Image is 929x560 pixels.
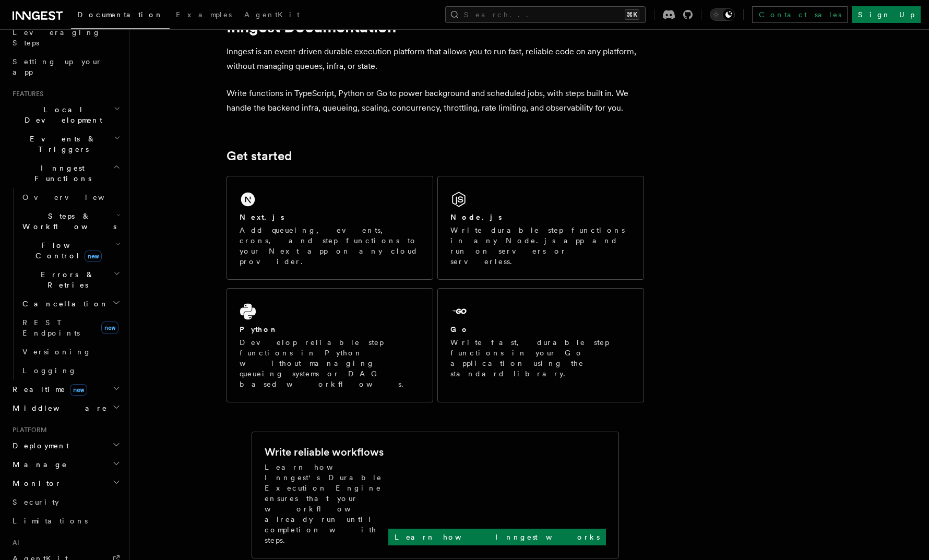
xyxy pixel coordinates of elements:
[77,10,163,19] span: Documentation
[8,440,69,451] span: Deployment
[18,207,123,236] button: Steps & Workflows
[450,225,631,267] p: Write durable step functions in any Node.js app and run on servers or serverless.
[170,3,238,28] a: Examples
[18,240,115,261] span: Flow Control
[8,399,123,418] button: Middleware
[18,361,123,380] a: Logging
[450,337,631,379] p: Write fast, durable step functions in your Go application using the standard library.
[70,384,87,396] span: new
[13,517,88,525] span: Limitations
[8,403,108,413] span: Middleware
[8,159,123,188] button: Inngest Functions
[18,269,113,290] span: Errors & Retries
[8,455,123,474] button: Manage
[8,380,123,399] button: Realtimenew
[437,288,644,402] a: GoWrite fast, durable step functions in your Go application using the standard library.
[85,251,102,262] span: new
[22,348,91,356] span: Versioning
[227,44,644,74] p: Inngest is an event-driven durable execution platform that allows you to run fast, reliable code ...
[13,498,59,506] span: Security
[8,539,19,547] span: AI
[227,149,292,163] a: Get started
[13,57,102,76] span: Setting up your app
[8,188,123,380] div: Inngest Functions
[445,6,646,23] button: Search...⌘K
[18,342,123,361] a: Versioning
[18,211,116,232] span: Steps & Workflows
[8,436,123,455] button: Deployment
[752,6,848,23] a: Contact sales
[18,294,123,313] button: Cancellation
[18,236,123,265] button: Flow Controlnew
[240,337,420,389] p: Develop reliable step functions in Python without managing queueing systems or DAG based workflows.
[8,493,123,511] a: Security
[450,212,502,222] h2: Node.js
[852,6,921,23] a: Sign Up
[8,134,114,154] span: Events & Triggers
[71,3,170,29] a: Documentation
[8,129,123,159] button: Events & Triggers
[238,3,306,28] a: AgentKit
[8,384,87,395] span: Realtime
[22,318,80,337] span: REST Endpoints
[265,445,384,459] h2: Write reliable workflows
[8,511,123,530] a: Limitations
[18,299,109,309] span: Cancellation
[8,426,47,434] span: Platform
[240,225,420,267] p: Add queueing, events, crons, and step functions to your Next app on any cloud provider.
[8,90,43,98] span: Features
[388,529,606,545] a: Learn how Inngest works
[18,265,123,294] button: Errors & Retries
[437,176,644,280] a: Node.jsWrite durable step functions in any Node.js app and run on servers or serverless.
[244,10,300,19] span: AgentKit
[8,459,67,470] span: Manage
[22,193,130,201] span: Overview
[8,23,123,52] a: Leveraging Steps
[18,313,123,342] a: REST Endpointsnew
[240,212,284,222] h2: Next.js
[8,474,123,493] button: Monitor
[18,188,123,207] a: Overview
[22,366,77,375] span: Logging
[227,176,433,280] a: Next.jsAdd queueing, events, crons, and step functions to your Next app on any cloud provider.
[710,8,735,21] button: Toggle dark mode
[176,10,232,19] span: Examples
[101,321,118,334] span: new
[227,86,644,115] p: Write functions in TypeScript, Python or Go to power background and scheduled jobs, with steps bu...
[240,324,278,335] h2: Python
[450,324,469,335] h2: Go
[625,9,639,20] kbd: ⌘K
[8,104,114,125] span: Local Development
[8,478,62,488] span: Monitor
[8,100,123,129] button: Local Development
[265,462,388,545] p: Learn how Inngest's Durable Execution Engine ensures that your workflow already run until complet...
[395,532,600,542] p: Learn how Inngest works
[8,163,113,184] span: Inngest Functions
[227,288,433,402] a: PythonDevelop reliable step functions in Python without managing queueing systems or DAG based wo...
[8,52,123,81] a: Setting up your app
